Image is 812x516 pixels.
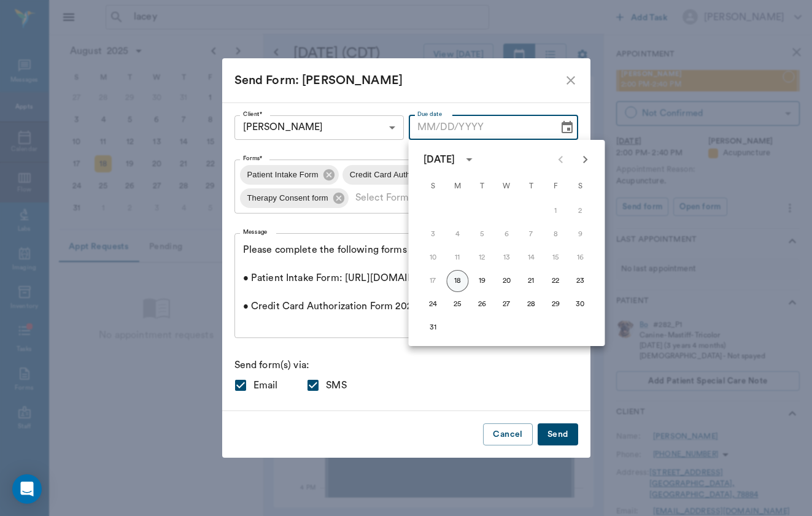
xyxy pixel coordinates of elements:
[422,317,444,339] button: 31
[520,174,543,199] span: Thursday
[538,423,578,446] button: Send
[570,293,592,315] button: 30
[555,115,579,140] button: Choose date
[12,474,42,504] div: Open Intercom Messenger
[342,168,490,182] span: Credit Card Authorization Form 2024
[496,174,518,199] span: Wednesday
[422,293,444,315] button: 24
[240,168,326,182] span: Patient Intake Form
[234,71,563,90] div: Send Form: [PERSON_NAME]
[243,243,570,328] textarea: Please complete the following forms before your visit: • Patient Intake Form: [URL][DOMAIN_NAME] ...
[471,293,493,315] button: 26
[243,110,262,118] label: Client*
[240,191,336,205] span: Therapy Consent form
[570,270,592,292] button: 23
[563,73,578,88] button: close
[240,188,349,208] div: Therapy Consent form
[326,378,346,393] span: SMS
[483,423,532,446] button: Cancel
[496,293,518,315] button: 27
[520,270,543,292] button: 21
[409,115,551,140] input: MM/DD/YYYY
[234,358,578,372] p: Send form(s) via:
[417,110,442,118] label: Due date
[447,293,469,315] button: 25
[423,152,455,167] div: [DATE]
[471,174,493,199] span: Tuesday
[243,228,268,236] label: Message
[471,270,493,292] button: 19
[545,174,567,199] span: Friday
[253,378,278,393] span: Email
[350,190,538,207] input: Select Forms
[496,270,518,292] button: 20
[447,270,469,292] button: 18
[234,115,404,140] div: [PERSON_NAME]
[240,165,339,185] div: Patient Intake Form
[545,293,567,315] button: 29
[458,149,479,170] button: calendar view is open, switch to year view
[243,154,263,163] label: Forms*
[422,174,444,199] span: Sunday
[447,174,469,199] span: Monday
[570,174,592,199] span: Saturday
[520,293,543,315] button: 28
[545,270,567,292] button: 22
[573,147,598,172] button: Next month
[342,165,503,185] div: Credit Card Authorization Form 2024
